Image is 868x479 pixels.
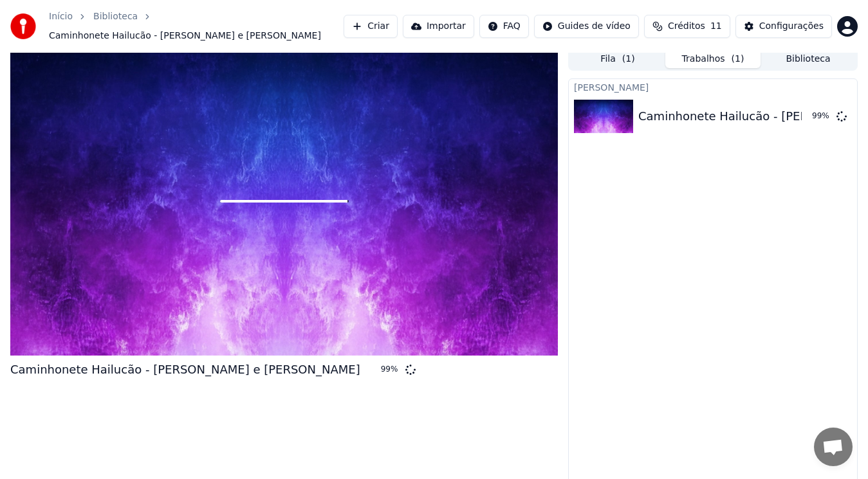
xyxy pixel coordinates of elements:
button: Biblioteca [761,50,856,68]
div: [PERSON_NAME] [569,79,857,95]
span: 11 [710,20,722,33]
nav: breadcrumb [49,10,344,42]
button: Trabalhos [665,50,761,68]
span: ( 1 ) [622,53,635,66]
span: ( 1 ) [732,53,744,66]
div: Configurações [759,20,824,33]
div: 99 % [812,111,831,122]
button: FAQ [479,15,529,38]
span: Caminhonete Hailucão - [PERSON_NAME] e [PERSON_NAME] [49,30,321,42]
button: Importar [403,15,474,38]
button: Configurações [735,15,832,38]
button: Criar [344,15,398,38]
button: Guides de vídeo [534,15,639,38]
a: Bate-papo aberto [814,428,853,466]
img: youka [10,14,36,39]
div: 99 % [381,365,400,375]
div: Caminhonete Hailucão - [PERSON_NAME] e [PERSON_NAME] [10,361,360,379]
span: Créditos [668,20,705,33]
button: Fila [570,50,665,68]
a: Biblioteca [93,10,138,23]
a: Início [49,10,73,23]
button: Créditos11 [644,15,730,38]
